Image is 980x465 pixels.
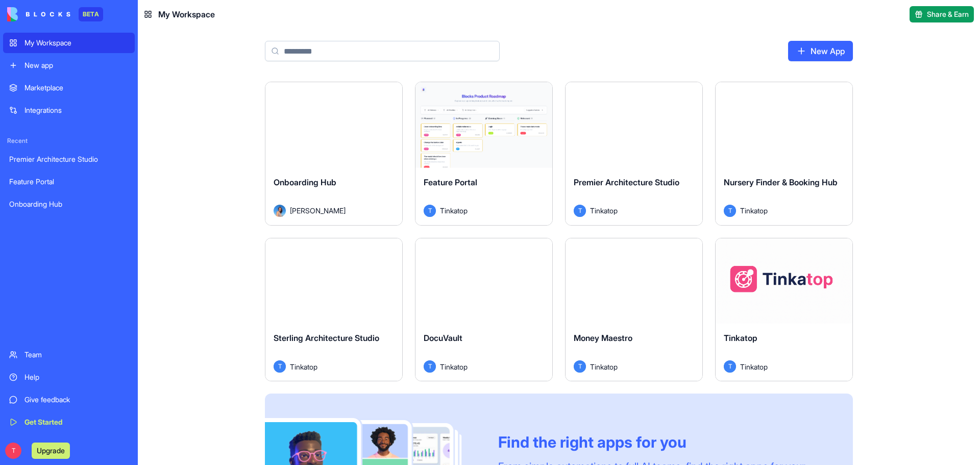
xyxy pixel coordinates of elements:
div: Marketplace [24,83,129,93]
a: Marketplace [3,78,135,98]
a: Feature Portal [3,172,135,192]
span: [PERSON_NAME] [290,205,346,216]
a: Nursery Finder & Booking HubTTinkatop [715,82,853,226]
a: Upgrade [32,445,70,455]
a: New App [788,41,853,61]
span: My Workspace [158,8,215,20]
span: T [724,205,736,217]
a: Team [3,345,135,365]
a: Get Started [3,412,135,432]
a: Premier Architecture StudioTTinkatop [565,82,703,226]
a: Premier Architecture Studio [3,149,135,169]
span: Onboarding Hub [274,177,336,187]
div: New app [24,60,129,70]
span: T [574,360,586,373]
a: Sterling Architecture StudioTTinkatop [265,238,403,382]
a: BETA [7,7,103,21]
img: logo [7,7,70,21]
span: Tinkatop [740,361,768,372]
span: Nursery Finder & Booking Hub [724,177,838,187]
a: New app [3,55,135,76]
span: Money Maestro [574,333,632,343]
span: Tinkatop [590,205,618,216]
a: Integrations [3,100,135,120]
span: T [424,360,436,373]
span: Tinkatop [724,333,757,343]
span: Tinkatop [440,361,468,372]
div: My Workspace [24,38,129,48]
button: Upgrade [32,443,70,459]
span: Tinkatop [590,361,618,372]
a: Feature PortalTTinkatop [415,82,553,226]
div: Feature Portal [9,177,129,187]
div: Help [24,372,129,382]
span: Tinkatop [440,205,468,216]
a: Money MaestroTTinkatop [565,238,703,382]
a: My Workspace [3,33,135,53]
a: DocuVaultTTinkatop [415,238,553,382]
div: Find the right apps for you [498,433,828,451]
span: T [424,205,436,217]
span: T [574,205,586,217]
span: Share & Earn [927,9,969,19]
span: Sterling Architecture Studio [274,333,379,343]
div: Get Started [24,417,129,427]
div: Onboarding Hub [9,199,129,209]
span: Tinkatop [740,205,768,216]
div: Premier Architecture Studio [9,154,129,164]
a: TinkatopTTinkatop [715,238,853,382]
div: Give feedback [24,395,129,405]
div: Integrations [24,105,129,115]
div: Team [24,350,129,360]
span: Premier Architecture Studio [574,177,679,187]
button: Share & Earn [910,6,974,22]
span: Recent [3,137,135,145]
a: Onboarding Hub [3,194,135,214]
a: Give feedback [3,389,135,410]
span: DocuVault [424,333,462,343]
span: Feature Portal [424,177,477,187]
span: T [5,443,21,459]
a: Help [3,367,135,387]
img: Avatar [274,205,286,217]
div: BETA [79,7,103,21]
a: Onboarding HubAvatar[PERSON_NAME] [265,82,403,226]
span: Tinkatop [290,361,317,372]
span: T [274,360,286,373]
span: T [724,360,736,373]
